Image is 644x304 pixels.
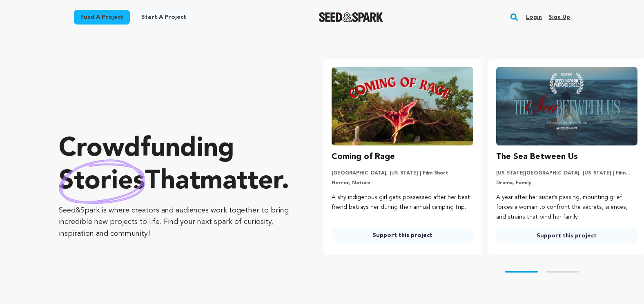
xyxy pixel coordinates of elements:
a: Support this project [496,228,637,243]
h3: Coming of Rage [332,150,395,163]
a: Fund a project [74,10,130,25]
a: Seed&Spark Homepage [319,12,383,22]
a: Sign up [548,11,570,24]
h3: The Sea Between Us [496,150,578,163]
p: Horror, Nature [332,180,473,186]
a: Start a project [135,10,193,25]
p: [US_STATE][GEOGRAPHIC_DATA], [US_STATE] | Film Short [496,170,637,177]
p: Crowdfunding that . [59,133,291,198]
span: matter [200,169,281,195]
p: Drama, Family [496,180,637,186]
a: Support this project [332,228,473,243]
p: [GEOGRAPHIC_DATA], [US_STATE] | Film Short [332,170,473,177]
img: Coming of Rage image [332,67,473,145]
img: The Sea Between Us image [496,67,637,145]
a: Login [526,11,542,24]
p: A year after her sister’s passing, mounting grief forces a woman to confront the secrets, silence... [496,193,637,222]
img: Seed&Spark Logo Dark Mode [319,12,383,22]
p: A shy indigenous girl gets possessed after her best friend betrays her during their annual campin... [332,193,473,212]
p: Seed&Spark is where creators and audiences work together to bring incredible new projects to life... [59,205,291,240]
img: hand sketched image [59,159,145,204]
